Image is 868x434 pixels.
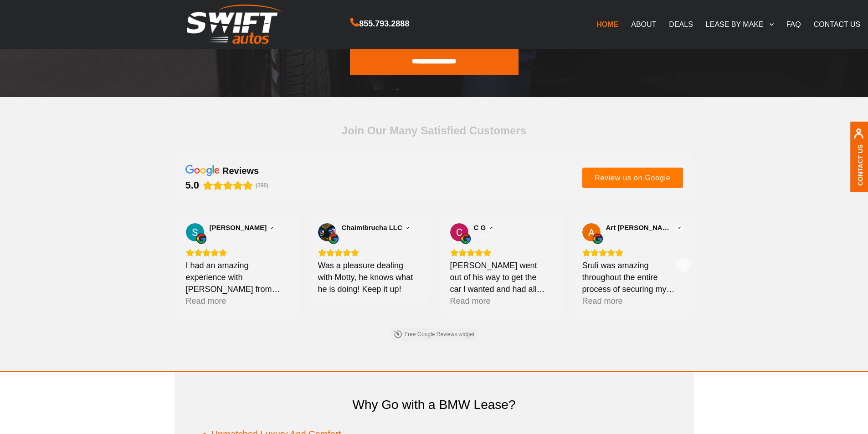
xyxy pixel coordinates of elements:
[676,225,683,231] div: Verified Customer
[857,144,864,186] a: Contact Us
[186,295,226,307] div: Read more
[390,327,478,341] a: Free Google Reviews widget
[318,249,418,257] div: Rating: 5.0 out of 5
[474,224,495,232] a: Review by C G
[186,223,204,241] img: Shimon Goldberg
[663,15,699,34] a: DEALS
[359,17,409,31] span: 855.793.2888
[318,223,336,241] a: View on Google
[450,223,468,241] a: View on Google
[342,224,402,232] span: ChaimIbrucha LLC
[405,225,411,231] div: Verified Customer
[175,398,694,412] h2: Why Go with a BMW Lease?
[187,5,282,44] img: Swift Autos
[606,224,674,232] span: Art [PERSON_NAME]
[178,258,193,272] div: Previous
[590,15,625,34] a: HOME
[222,165,259,177] div: reviews
[699,15,780,34] a: LEASE BY MAKE
[450,249,550,257] div: Rating: 5.0 out of 5
[186,249,286,257] div: Rating: 5.0 out of 5
[318,260,418,295] div: Was a pleasure dealing with Motty, he knows what he is doing! Keep it up!
[450,295,491,307] div: Read more
[342,234,359,241] div: [DATE]
[210,234,227,241] div: [DATE]
[350,20,409,28] a: 855.793.2888
[488,225,494,231] div: Verified Customer
[582,168,683,188] button: Review us on Google
[606,234,623,241] div: [DATE]
[342,224,411,232] a: Review by ChaimIbrucha LLC
[676,258,690,272] div: Next
[175,212,694,318] div: Carousel
[474,234,491,241] div: [DATE]
[185,179,200,192] div: 5.0
[582,223,601,241] a: View on Google
[318,223,336,241] img: ChaimIbrucha LLC
[582,260,683,295] div: Sruli was amazing throughout the entire process of securing my new lease for a 2025 Jeep Wagoneer...
[582,223,601,241] img: Art Esquivel
[186,260,286,295] div: I had an amazing experience with [PERSON_NAME] from swift auto leasing great service.
[606,224,683,232] a: Review by Art Esquivel
[474,224,486,232] span: C G
[450,223,468,241] img: C G
[625,15,663,34] a: ABOUT
[269,225,275,231] div: Verified Customer
[595,173,670,183] span: Review us on Google
[185,179,253,192] div: Rating: 5.0 out of 5
[186,223,204,241] a: View on Google
[582,249,683,257] div: Rating: 5.0 out of 5
[807,15,867,34] a: CONTACT US
[853,128,864,144] img: contact us, iconuser
[256,182,268,189] span: (396)
[175,123,694,138] div: Join Our Many Satisfied Customers
[210,224,276,232] a: Review by Shimon Goldberg
[450,260,550,295] div: [PERSON_NAME] went out of his way to get the car l wanted and had all the patience in the world. ...
[582,295,623,307] div: Read more
[780,15,807,34] a: FAQ
[210,224,267,232] span: [PERSON_NAME]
